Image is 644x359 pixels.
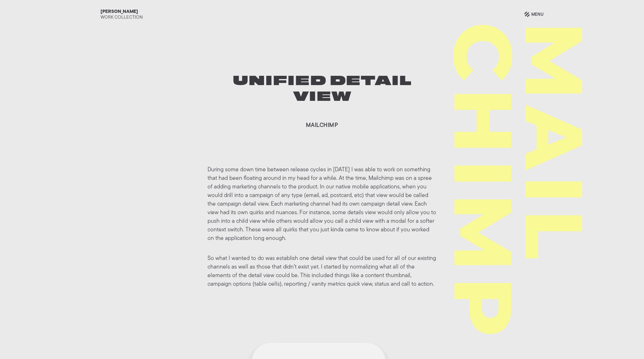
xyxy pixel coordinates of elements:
[101,9,138,15] div: [PERSON_NAME]
[306,118,338,133] a: MailChimp
[93,8,150,22] a: [PERSON_NAME]Work Collection
[208,254,436,289] p: So what I wanted to do was establish one detail view that could be used for all of our existing c...
[306,121,338,130] h4: MailChimp
[517,6,551,24] a: Menu
[531,10,543,19] div: Menu
[101,15,143,20] div: Work Collection
[208,74,436,105] h1: Unified Detail View
[208,166,436,243] p: During some down time between release cycles in [DATE] I was able to work on something that had b...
